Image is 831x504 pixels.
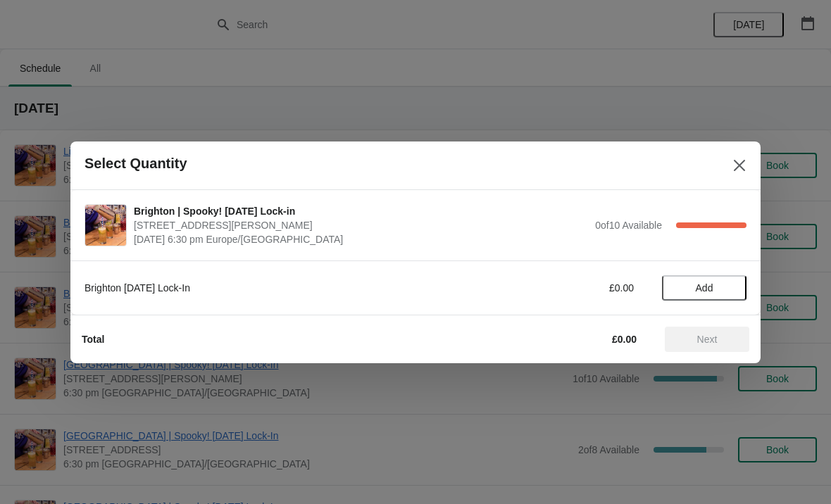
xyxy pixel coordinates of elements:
div: £0.00 [504,281,634,295]
span: 0 of 10 Available [595,220,662,231]
span: Add [696,282,713,294]
span: [DATE] 6:30 pm Europe/[GEOGRAPHIC_DATA] [134,232,588,246]
strong: £0.00 [612,334,637,345]
span: Brighton | Spooky! [DATE] Lock-in [134,204,588,218]
img: Brighton | Spooky! Halloween Lock-in | 41 Gardner Street, Brighton BN1 1UN, UK | October 30 | 6:3... [85,205,126,246]
span: [STREET_ADDRESS][PERSON_NAME] [134,218,588,232]
div: Brighton [DATE] Lock-In [85,281,475,295]
button: Add [662,275,746,301]
strong: Total [82,334,104,345]
button: Close [727,153,752,178]
h2: Select Quantity [85,156,187,172]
